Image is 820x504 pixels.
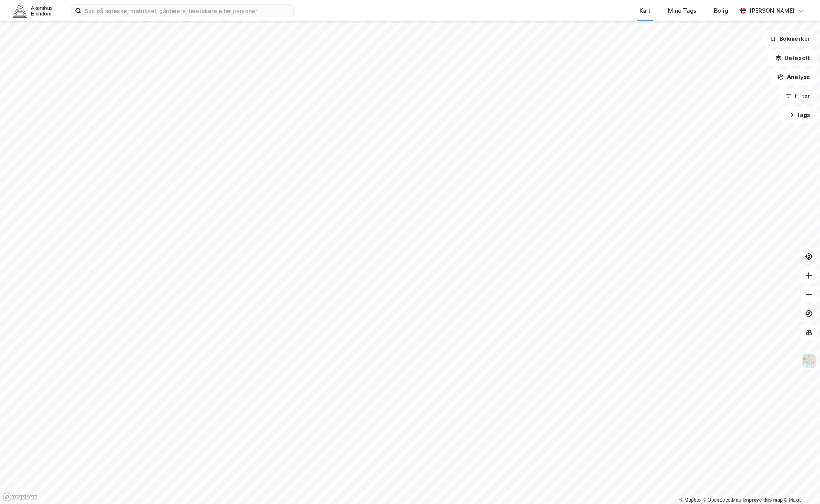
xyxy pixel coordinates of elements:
div: Kart [639,6,651,15]
a: OpenStreetMap [703,497,741,503]
a: Mapbox [679,497,701,503]
input: Søk på adresse, matrikkel, gårdeiere, leietakere eller personer [81,5,293,17]
div: Bolig [714,6,728,15]
button: Tags [780,107,817,123]
div: Mine Tags [668,6,697,15]
button: Bokmerker [763,31,817,47]
button: Analyse [771,69,817,85]
button: Datasett [768,50,817,66]
button: Filter [779,88,817,104]
img: Z [801,354,816,369]
div: [PERSON_NAME] [749,6,795,15]
a: Improve this map [743,497,783,503]
iframe: Chat Widget [780,466,820,504]
div: Kontrollprogram for chat [780,466,820,504]
img: akershus-eiendom-logo.9091f326c980b4bce74ccdd9f866810c.svg [13,4,52,17]
a: Mapbox homepage [2,492,37,502]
